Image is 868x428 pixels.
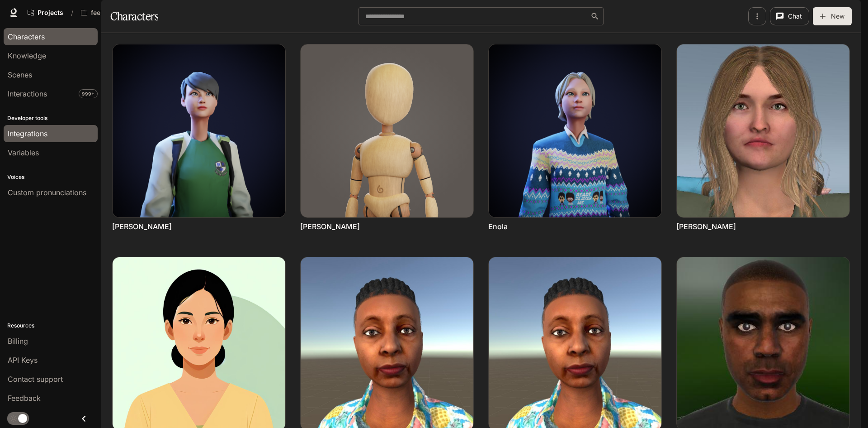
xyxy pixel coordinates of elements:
[770,7,809,25] button: Chat
[38,9,63,17] span: Projects
[110,7,158,25] h1: Characters
[91,9,112,17] p: feeLab
[77,4,126,22] button: All workspaces
[112,221,172,231] a: [PERSON_NAME]
[676,221,736,231] a: [PERSON_NAME]
[300,221,360,231] a: [PERSON_NAME]
[301,44,473,217] img: David Smallbrook
[489,44,661,217] img: Enola
[813,7,852,25] button: New
[24,4,67,22] a: Go to projects
[488,221,508,231] a: Enola
[113,44,285,217] img: Aline
[677,44,849,217] img: Harry
[67,8,77,18] div: /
